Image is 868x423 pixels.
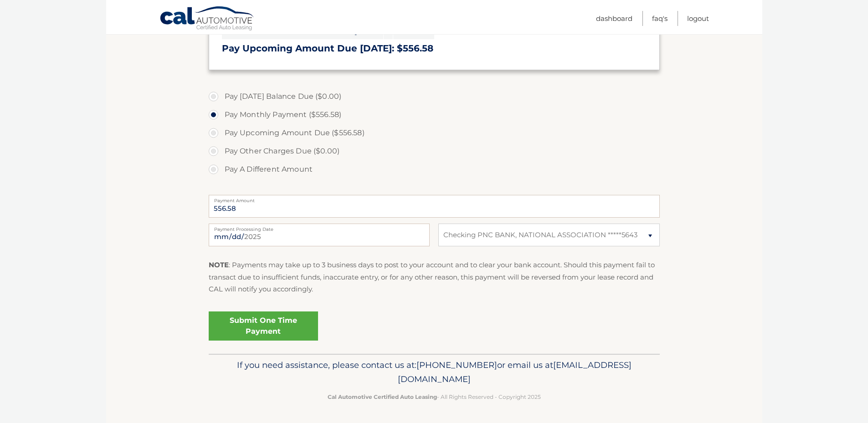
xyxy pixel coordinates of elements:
p: : Payments may take up to 3 business days to post to your account and to clear your bank account.... [209,259,660,295]
p: If you need assistance, please contact us at: or email us at [215,358,654,387]
span: [PHONE_NUMBER] [416,360,497,370]
h3: Pay Upcoming Amount Due [DATE]: $556.58 [222,43,647,54]
strong: NOTE [209,260,229,269]
label: Pay Other Charges Due ($0.00) [209,142,660,160]
a: Cal Automotive [159,6,255,32]
p: - All Rights Reserved - Copyright 2025 [215,392,654,402]
a: Logout [687,11,709,26]
strong: Cal Automotive Certified Auto Leasing [328,393,437,400]
label: Pay [DATE] Balance Due ($0.00) [209,87,660,106]
a: Dashboard [596,11,632,26]
a: Submit One Time Payment [209,311,318,341]
label: Payment Processing Date [209,224,430,231]
a: FAQ's [652,11,668,26]
label: Pay Monthly Payment ($556.58) [209,106,660,124]
label: Payment Amount [209,195,660,202]
label: Pay A Different Amount [209,160,660,178]
input: Payment Amount [209,195,660,218]
input: Payment Date [209,224,430,246]
label: Pay Upcoming Amount Due ($556.58) [209,124,660,142]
